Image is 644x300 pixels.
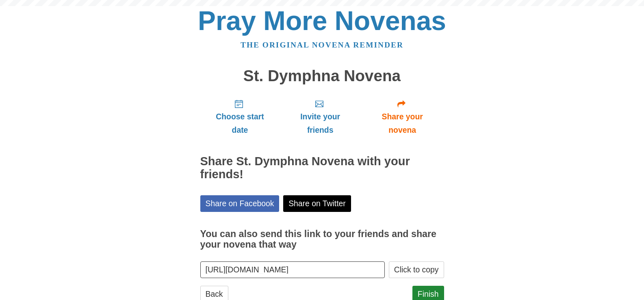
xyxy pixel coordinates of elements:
[241,41,403,49] a: The original novena reminder
[200,93,280,141] a: Choose start date
[200,67,444,85] h1: St. Dymphna Novena
[200,155,444,181] h2: Share St. Dymphna Novena with your friends!
[200,229,444,250] h3: You can also send this link to your friends and share your novena that way
[283,195,351,212] a: Share on Twitter
[389,261,444,278] button: Click to copy
[200,195,280,212] a: Share on Facebook
[288,110,352,137] span: Invite your friends
[280,93,360,141] a: Invite your friends
[361,93,444,141] a: Share your novena
[208,110,272,137] span: Choose start date
[198,6,446,36] a: Pray More Novenas
[369,110,436,137] span: Share your novena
